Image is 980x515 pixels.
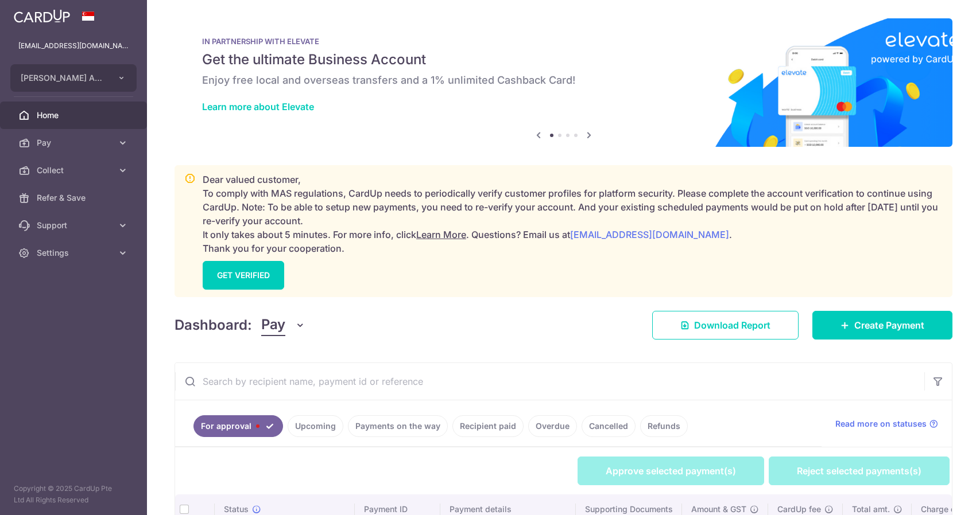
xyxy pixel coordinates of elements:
p: [EMAIL_ADDRESS][DOMAIN_NAME] [18,40,129,52]
a: Cancelled [582,415,636,437]
a: Learn more about Elevate [202,101,314,112]
span: Amount & GST [691,504,746,515]
a: Create Payment [812,311,952,340]
img: Renovation banner [175,18,952,147]
h6: Enjoy free local and overseas transfers and a 1% unlimited Cashback Card! [202,73,925,87]
span: Charge date [921,504,968,515]
span: Create Payment [854,318,924,332]
a: Refunds [640,415,688,437]
p: IN PARTNERSHIP WITH ELEVATE [202,37,925,46]
a: Learn More [416,229,466,240]
a: For approval [193,415,283,437]
button: Pay [261,314,305,336]
h4: Dashboard: [175,315,252,335]
p: Dear valued customer, To comply with MAS regulations, CardUp needs to periodically verify custome... [203,173,943,255]
span: Home [37,110,113,121]
span: Pay [37,137,113,149]
span: Total amt. [852,504,890,515]
button: [PERSON_NAME] Anaesthetic Practice [10,64,137,92]
a: Upcoming [288,415,343,437]
img: CardUp [14,9,70,23]
a: Download Report [652,311,799,340]
a: GET VERIFIED [203,261,284,290]
a: Recipient paid [452,415,524,437]
span: Refer & Save [37,192,113,204]
span: Download Report [694,318,770,332]
h5: Get the ultimate Business Account [202,50,925,69]
span: Collect [37,165,113,176]
span: Status [224,504,249,515]
input: Search by recipient name, payment id or reference [175,363,924,400]
a: Payments on the way [348,415,448,437]
span: Pay [261,314,285,336]
iframe: Opens a widget where you can find more information [907,481,969,509]
span: Settings [37,247,113,259]
a: Read more on statuses [835,418,938,430]
a: [EMAIL_ADDRESS][DOMAIN_NAME] [570,229,729,240]
span: Support [37,220,113,231]
span: [PERSON_NAME] Anaesthetic Practice [21,72,106,84]
span: CardUp fee [777,504,821,515]
span: Read more on statuses [835,418,927,430]
a: Overdue [528,415,577,437]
